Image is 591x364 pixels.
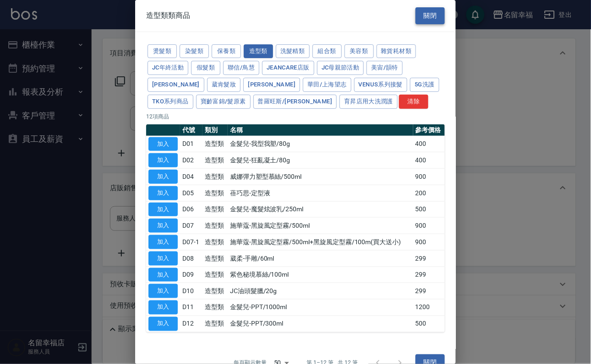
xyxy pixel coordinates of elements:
td: D04 [180,169,202,185]
td: 威娜彈力塑型慕絲/500ml [228,169,413,185]
td: D07-1 [180,234,202,251]
button: 加入 [148,300,178,315]
span: 造型類類商品 [146,11,190,20]
button: 加入 [148,170,178,184]
td: 施華蔻-黑旋風定型霧/500ml+黑旋風定型霧/100m(買大送小) [228,234,413,251]
td: 1200 [413,300,445,316]
td: 造型類 [202,283,228,300]
td: 葳柔-手雕/60ml [228,250,413,267]
td: 金髮兒-我型我塑/80g [228,136,413,152]
button: 染髮類 [180,44,209,59]
button: [PERSON_NAME] [243,78,300,92]
td: 施華蔻-黑旋風定型霧/500ml [228,218,413,234]
button: 美容類 [345,44,374,59]
td: 造型類 [202,152,228,169]
td: D02 [180,152,202,169]
td: JC油頭髮臘/20g [228,283,413,300]
td: 200 [413,185,445,201]
td: 400 [413,152,445,169]
button: 5G洗護 [410,78,439,92]
td: 造型類 [202,218,228,234]
button: 加入 [148,235,178,249]
button: 美宙/韻特 [367,61,403,75]
button: 加入 [148,153,178,167]
th: 類別 [202,124,228,136]
button: 清除 [399,95,428,109]
td: 400 [413,136,445,152]
td: 金髮兒-PPT/1000ml [228,300,413,316]
td: 造型類 [202,201,228,218]
td: 紫色秘境慕絲/100ml [228,267,413,283]
td: 900 [413,234,445,251]
td: 造型類 [202,185,228,201]
button: 加入 [148,186,178,200]
td: D12 [180,316,202,332]
button: 加入 [148,317,178,331]
td: D06 [180,201,202,218]
button: 保養類 [212,44,241,59]
td: 500 [413,316,445,332]
p: 12 項商品 [146,112,445,121]
td: D01 [180,136,202,152]
button: 華田/上海望志 [303,78,351,92]
button: 葳肯髮妝 [207,78,241,92]
td: 299 [413,283,445,300]
td: D09 [180,267,202,283]
button: 雜貨耗材類 [377,44,416,59]
td: 900 [413,169,445,185]
button: 組合類 [312,44,342,59]
button: 加入 [148,284,178,298]
td: D07 [180,218,202,234]
button: 燙髮類 [148,44,177,59]
button: JC母親節活動 [317,61,364,75]
td: 500 [413,201,445,218]
button: 加入 [148,268,178,282]
button: [PERSON_NAME] [148,78,204,92]
button: 洗髮精類 [276,44,310,59]
td: 金髮兒-魔髮炫波乳/250ml [228,201,413,218]
td: 造型類 [202,316,228,332]
button: 聯信/鳥慧 [223,61,259,75]
td: 900 [413,218,445,234]
th: 代號 [180,124,202,136]
td: D08 [180,250,202,267]
td: D05 [180,185,202,201]
button: 關閉 [416,7,445,24]
td: 金髮兒-PPT/300ml [228,316,413,332]
button: TKO系列商品 [148,95,193,109]
button: 加入 [148,219,178,233]
button: 假髮類 [191,61,220,75]
button: 加入 [148,137,178,151]
button: JeanCare店販 [262,61,314,75]
button: 普羅旺斯/[PERSON_NAME] [253,95,337,109]
td: 造型類 [202,267,228,283]
td: 造型類 [202,136,228,152]
td: 299 [413,267,445,283]
td: 造型類 [202,169,228,185]
button: 加入 [148,252,178,266]
td: 金髮兒-狂亂凝土/80g [228,152,413,169]
button: 寶齡富錦/髮原素 [196,95,251,109]
td: 蓓巧思-定型液 [228,185,413,201]
td: D10 [180,283,202,300]
td: 299 [413,250,445,267]
td: D11 [180,300,202,316]
td: 造型類 [202,234,228,251]
button: 造型類 [244,44,273,59]
th: 名稱 [228,124,413,136]
td: 造型類 [202,300,228,316]
td: 造型類 [202,250,228,267]
button: Venus系列接髮 [354,78,407,92]
th: 參考價格 [413,124,445,136]
button: JC年終活動 [148,61,188,75]
button: 育昇店用大洗潤護 [339,95,398,109]
button: 加入 [148,203,178,217]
